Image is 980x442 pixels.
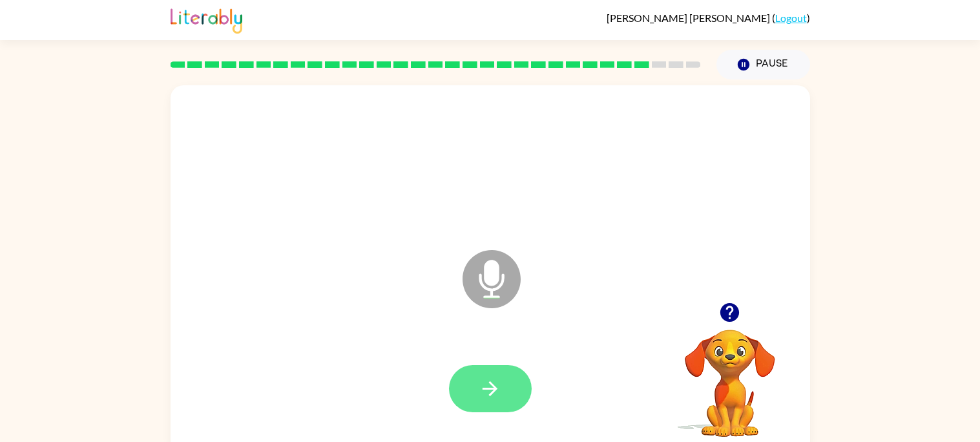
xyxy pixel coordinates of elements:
[607,12,772,24] span: [PERSON_NAME] [PERSON_NAME]
[665,310,795,439] video: Your browser must support playing .mp4 files to use Literably. Please try using another browser.
[607,12,810,24] div: ( )
[775,12,807,24] a: Logout
[171,5,242,34] img: Literably
[716,50,810,79] button: Pause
